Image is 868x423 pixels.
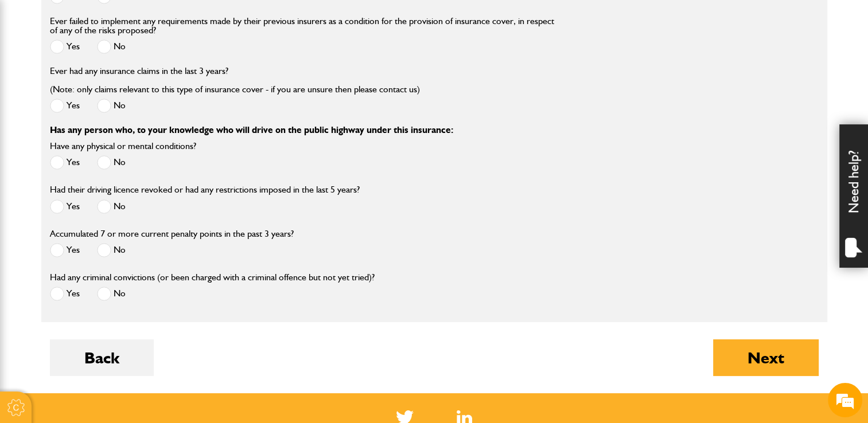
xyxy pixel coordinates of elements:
label: No [97,155,126,170]
label: Yes [50,287,80,301]
p: Has any person who, to your knowledge who will drive on the public highway under this insurance: [50,126,819,135]
label: No [97,40,126,54]
input: Enter your phone number [15,174,209,199]
textarea: Type your message and hit 'Enter' [15,207,209,323]
label: Had their driving licence revoked or had any restrictions imposed in the last 5 years? [50,185,360,194]
label: No [97,243,126,257]
label: Ever had any insurance claims in the last 3 years? (Note: only claims relevant to this type of in... [50,66,420,94]
input: Enter your last name [15,106,209,131]
label: Yes [50,99,80,113]
label: Have any physical or mental conditions? [50,142,196,151]
em: Start Chat [156,332,208,348]
div: Chat with us now [60,64,193,79]
label: Yes [50,199,80,214]
input: Enter your email address [15,140,209,165]
label: No [97,287,126,301]
div: Need help? [839,124,868,268]
label: Ever failed to implement any requirements made by their previous insurers as a condition for the ... [50,17,556,35]
label: Accumulated 7 or more current penalty points in the past 3 years? [50,229,294,238]
div: Minimize live chat window [188,6,216,33]
label: Yes [50,243,80,257]
label: No [97,199,126,214]
button: Back [50,339,154,376]
img: d_20077148190_company_1631870298795_20077148190 [20,64,48,80]
label: Had any criminal convictions (or been charged with a criminal offence but not yet tried)? [50,273,375,282]
label: No [97,99,126,113]
button: Next [713,339,819,376]
label: Yes [50,40,80,54]
label: Yes [50,155,80,170]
